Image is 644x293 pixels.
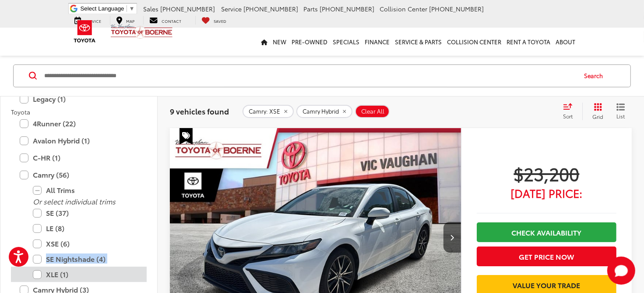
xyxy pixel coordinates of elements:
label: All Trims [33,182,138,198]
a: Contact [143,16,188,25]
button: Grid View [582,102,610,120]
button: Clear All [355,104,390,118]
span: Parts [303,4,318,13]
label: XSE (6) [33,236,138,251]
span: $23,200 [477,162,616,184]
a: Home [259,28,271,56]
img: Vic Vaughan Toyota of Boerne [110,24,173,39]
span: Clear All [361,108,384,115]
button: Select sort value [559,102,582,120]
input: Search by Make, Model, or Keyword [43,65,576,86]
label: C-HR (1) [20,150,138,165]
span: Sort [563,112,573,119]
a: Specials [331,28,362,56]
span: Saved [214,18,227,24]
a: Select Language​ [81,5,135,12]
label: LE (8) [33,221,138,236]
span: 9 vehicles found [170,105,229,116]
span: ​ [127,5,127,12]
label: SE Nightshade (4) [33,251,138,267]
button: remove Camry%20Hybrid [296,104,352,118]
a: Map [110,16,141,25]
label: SE (37) [33,205,138,221]
label: Camry (56) [20,167,138,182]
button: Get Price Now [477,247,616,266]
a: Finance [362,28,393,56]
span: Camry: XSE [249,108,280,115]
button: Next image [443,222,461,253]
a: Rent a Toyota [504,28,553,56]
span: Service [221,4,242,13]
i: Or select individual trims [33,196,116,206]
span: Camry Hybrid [303,108,339,115]
button: Search [576,64,616,86]
svg: Start Chat [607,257,635,285]
span: Select Language [81,5,124,12]
span: [PHONE_NUMBER] [243,4,298,13]
span: Grid [592,112,603,120]
span: Sales [143,4,158,13]
span: [PHONE_NUMBER] [160,4,215,13]
img: Toyota [68,17,101,46]
a: Service & Parts: Opens in a new tab [393,28,445,56]
span: ▼ [129,5,135,12]
button: Toggle Chat Window [607,257,635,285]
label: XLE (1) [33,267,138,282]
a: About [553,28,578,56]
a: Check Availability [477,222,616,242]
label: Avalon Hybrid (1) [20,133,138,148]
span: [DATE] Price: [477,189,616,197]
button: remove Camry: XSE [243,104,294,118]
a: Service [68,16,108,25]
a: Collision Center [445,28,504,56]
label: Legacy (1) [20,91,138,107]
span: List [616,112,625,119]
span: Collision Center [380,4,427,13]
span: [PHONE_NUMBER] [320,4,374,13]
span: Special [179,128,193,145]
a: New [271,28,289,56]
span: Toyota [11,107,30,116]
button: List View [610,102,632,120]
a: Pre-Owned [289,28,331,56]
label: 4Runner (22) [20,116,138,131]
span: [PHONE_NUMBER] [429,4,484,13]
a: My Saved Vehicles [195,16,233,25]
